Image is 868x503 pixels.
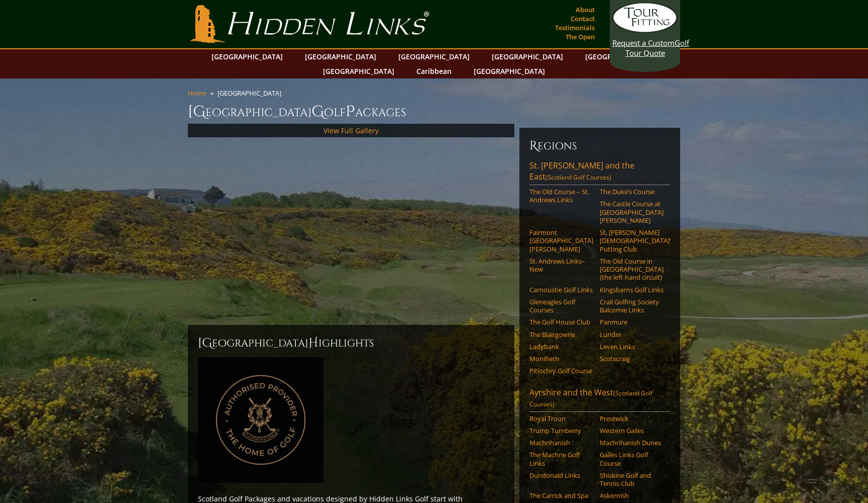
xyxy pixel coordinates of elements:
[529,318,593,326] a: The Golf House Club
[393,49,475,64] a: [GEOGRAPHIC_DATA]
[612,38,675,48] span: Request a Custom
[553,21,597,35] a: Testimonials
[600,414,664,423] a: Prestwick
[308,335,318,351] span: H
[218,89,285,98] li: [GEOGRAPHIC_DATA]
[346,102,355,122] span: P
[600,451,664,467] a: Gailes Links Golf Course
[469,64,550,78] a: [GEOGRAPHIC_DATA]
[529,491,593,499] a: The Carrick and Spa
[600,330,664,339] a: Lundin
[206,49,288,64] a: [GEOGRAPHIC_DATA]
[529,439,593,447] a: Machrihanish
[600,286,664,294] a: Kingsbarns Golf Links
[600,257,664,282] a: The Old Course in [GEOGRAPHIC_DATA] (the left-hand circuit)
[600,298,664,314] a: Crail Golfing Society Balcomie Links
[529,355,593,363] a: Monifieth
[600,343,664,351] a: Leven Links
[529,387,670,412] a: Ayrshire and the West(Scotland Golf Courses)
[612,3,678,58] a: Request a CustomGolf Tour Quote
[600,188,664,196] a: The Duke’s Course
[568,12,597,26] a: Contact
[600,471,664,488] a: Shiskine Golf and Tennis Club
[529,343,593,351] a: Ladybank
[529,427,593,435] a: Trump Turnberry
[529,228,593,253] a: Fairmont [GEOGRAPHIC_DATA][PERSON_NAME]
[300,49,381,64] a: [GEOGRAPHIC_DATA]
[600,318,664,326] a: Panmure
[529,286,593,294] a: Carnoustie Golf Links
[529,188,593,204] a: The Old Course – St. Andrews Links
[318,64,399,78] a: [GEOGRAPHIC_DATA]
[198,335,504,351] h2: [GEOGRAPHIC_DATA] ighlights
[529,160,670,185] a: St. [PERSON_NAME] and the East(Scotland Golf Courses)
[600,491,664,499] a: Askernish
[188,89,206,98] a: Home
[529,257,593,274] a: St. Andrews Links–New
[529,389,653,408] span: (Scotland Golf Courses)
[580,49,662,64] a: [GEOGRAPHIC_DATA]
[529,471,593,479] a: Dundonald Links
[600,427,664,435] a: Western Gailes
[411,64,457,78] a: Caribbean
[600,200,664,224] a: The Castle Course at [GEOGRAPHIC_DATA][PERSON_NAME]
[529,330,593,339] a: The Blairgowrie
[529,138,670,154] h6: Regions
[529,298,593,314] a: Gleneagles Golf Courses
[323,126,379,135] a: View Full Gallery
[529,414,593,423] a: Royal Troon
[573,3,597,17] a: About
[311,102,324,122] span: G
[546,173,611,182] span: (Scotland Golf Courses)
[600,228,664,253] a: St. [PERSON_NAME] [DEMOGRAPHIC_DATA]’ Putting Club
[600,439,664,447] a: Machrihanish Dunes
[188,102,680,122] h1: [GEOGRAPHIC_DATA] olf ackages
[563,30,597,44] a: The Open
[529,367,593,375] a: Pitlochry Golf Course
[600,355,664,363] a: Scotscraig
[487,49,568,64] a: [GEOGRAPHIC_DATA]
[529,451,593,467] a: The Machrie Golf Links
